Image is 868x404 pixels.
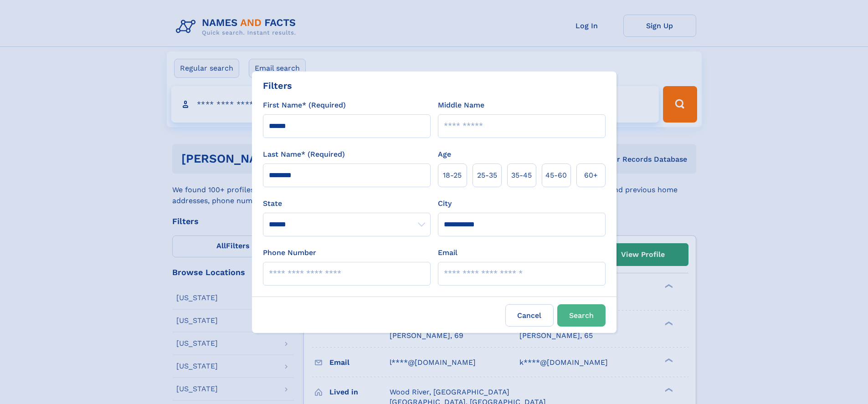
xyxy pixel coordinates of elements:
span: 45‑60 [545,170,567,181]
label: City [438,198,452,209]
label: First Name* (Required) [263,100,346,111]
span: 60+ [584,170,598,181]
label: Cancel [505,304,554,327]
label: Phone Number [263,247,316,258]
label: Email [438,247,457,258]
label: State [263,198,431,209]
button: Search [557,304,606,327]
label: Age [438,149,451,160]
div: Filters [263,79,292,92]
span: 35‑45 [511,170,532,181]
label: Middle Name [438,100,484,111]
span: 25‑35 [477,170,497,181]
span: 18‑25 [443,170,462,181]
label: Last Name* (Required) [263,149,345,160]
